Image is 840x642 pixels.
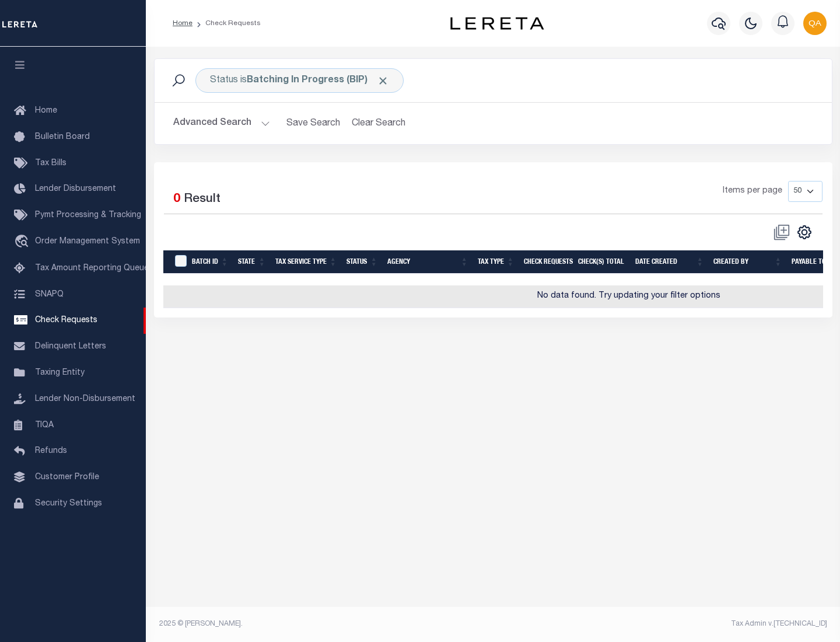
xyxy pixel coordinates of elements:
button: Save Search [279,112,347,135]
b: Batching In Progress (BIP) [247,76,389,85]
button: Advanced Search [173,112,270,135]
a: Home [173,20,192,27]
th: Status: activate to sort column ascending [342,250,383,274]
span: Customer Profile [35,473,99,481]
span: Home [35,107,57,115]
span: Items per page [723,185,782,198]
img: svg+xml;base64,PHN2ZyB4bWxucz0iaHR0cDovL3d3dy53My5vcmcvMjAwMC9zdmciIHBvaW50ZXItZXZlbnRzPSJub25lIi... [803,12,827,35]
div: Tax Admin v.[TECHNICAL_ID] [502,619,827,629]
span: TIQA [35,421,54,429]
span: Lender Non-Disbursement [35,395,135,403]
span: SNAPQ [35,290,64,298]
span: Refunds [35,447,67,455]
span: Taxing Entity [35,369,85,377]
span: Tax Bills [35,159,66,168]
th: Check Requests [519,250,573,274]
th: State: activate to sort column ascending [233,250,271,274]
th: Date Created: activate to sort column ascending [631,250,709,274]
button: Clear Search [347,112,411,135]
span: Delinquent Letters [35,343,106,351]
th: Check(s) Total [573,250,631,274]
span: Order Management System [35,238,140,246]
span: Pymt Processing & Tracking [35,211,141,219]
span: 0 [173,193,180,205]
li: Check Requests [192,18,261,29]
div: 2025 © [PERSON_NAME]. [150,619,494,629]
th: Tax Service Type: activate to sort column ascending [271,250,342,274]
label: Result [184,190,220,209]
span: Click to Remove [377,75,389,87]
span: Lender Disbursement [35,185,116,193]
th: Tax Type: activate to sort column ascending [473,250,519,274]
img: logo-dark.svg [450,17,544,30]
span: Tax Amount Reporting Queue [35,264,149,273]
th: Batch Id: activate to sort column ascending [187,250,233,274]
span: Security Settings [35,500,102,508]
th: Created By: activate to sort column ascending [709,250,787,274]
div: Status is [195,68,404,93]
span: Check Requests [35,316,97,325]
i: travel_explore [14,235,33,250]
th: Agency: activate to sort column ascending [383,250,473,274]
span: Bulletin Board [35,133,90,141]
